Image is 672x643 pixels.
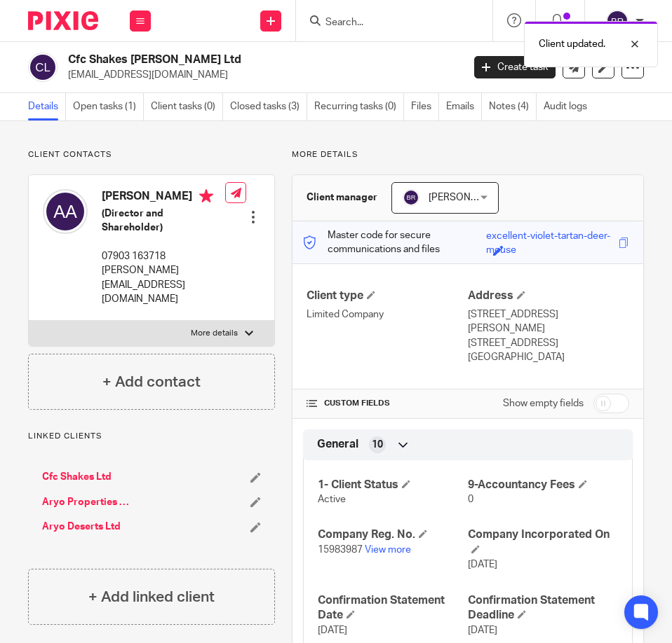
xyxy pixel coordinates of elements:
span: [PERSON_NAME] [429,193,506,202]
a: Files [411,93,439,120]
p: More details [191,328,238,339]
img: svg%3E [403,189,419,206]
a: Audit logs [544,93,594,120]
a: Details [28,93,66,120]
span: [DATE] [468,625,497,635]
i: Primary [199,189,213,203]
p: [EMAIL_ADDRESS][DOMAIN_NAME] [68,68,453,82]
h4: Confirmation Statement Deadline [468,593,618,623]
a: Open tasks (1) [73,93,144,120]
h4: CUSTOM FIELDS [307,398,468,409]
h4: Client type [307,289,468,303]
p: Limited Company [307,307,468,321]
span: Active [318,495,346,504]
h5: (Director and Shareholder) [102,207,225,235]
a: Emails [446,93,482,120]
h4: Confirmation Statement Date [318,593,468,623]
p: [EMAIL_ADDRESS][DOMAIN_NAME] [102,278,225,307]
img: svg%3E [606,10,629,32]
a: Cfc Shakes Ltd [42,470,112,484]
span: 0 [468,495,473,504]
input: Search [324,17,450,29]
a: Recurring tasks (0) [314,93,404,120]
span: General [317,437,358,452]
a: Create task [474,56,556,78]
p: Client contacts [28,149,275,160]
a: Notes (4) [489,93,537,120]
a: View more [365,545,411,555]
p: More details [292,149,644,160]
h4: 9-Accountancy Fees [468,478,618,492]
img: svg%3E [43,189,88,234]
div: excellent-violet-tartan-deer-mouse [486,229,615,245]
h4: + Add contact [102,371,201,393]
span: [DATE] [318,625,347,635]
h4: Address [468,289,629,303]
p: [STREET_ADDRESS] [468,307,629,321]
h4: Company Reg. No. [318,527,468,542]
h4: + Add linked client [88,586,215,608]
span: 15983987 [318,545,363,555]
p: Master code for secure communications and files [303,228,487,257]
p: Linked clients [28,431,275,442]
span: [DATE] [468,560,497,569]
p: Client updated. [539,37,605,51]
label: Show empty fields [503,396,584,410]
a: Client tasks (0) [151,93,223,120]
a: Aryo Properties Ltd [42,495,130,509]
p: 07903 163718 [PERSON_NAME] [102,249,225,278]
p: [PERSON_NAME][STREET_ADDRESS] [468,321,629,350]
h4: [PERSON_NAME] [102,189,225,207]
a: Closed tasks (3) [230,93,307,120]
img: Pixie [28,11,98,30]
h4: Company Incorporated On [468,527,618,558]
h2: Cfc Shakes [PERSON_NAME] Ltd [68,53,376,67]
a: Aryo Deserts Ltd [42,520,121,534]
h4: 1- Client Status [318,478,468,492]
p: [GEOGRAPHIC_DATA] [468,350,629,364]
h3: Client manager [307,191,377,205]
span: 10 [372,438,383,452]
img: svg%3E [28,53,58,82]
